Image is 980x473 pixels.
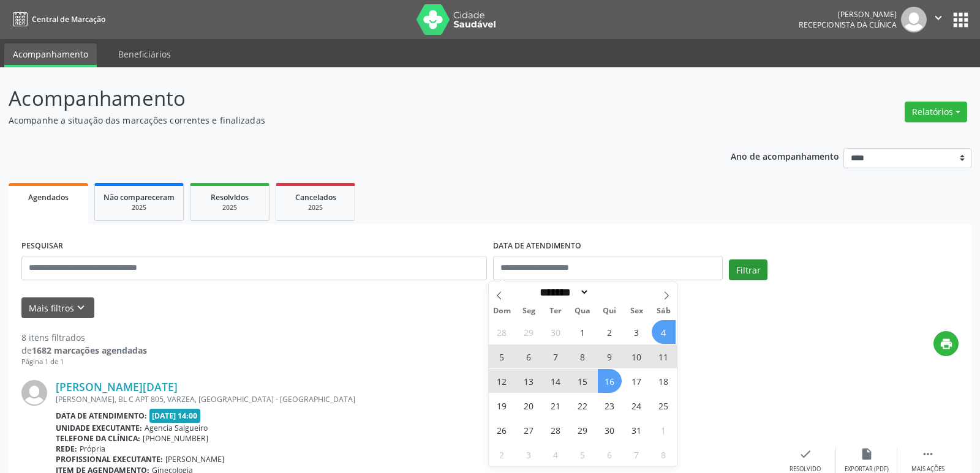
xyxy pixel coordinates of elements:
label: DATA DE ATENDIMENTO [493,237,581,256]
span: Qua [569,307,596,315]
p: Ano de acompanhamento [731,148,839,163]
span: Outubro 31, 2025 [625,418,649,442]
i: keyboard_arrow_down [74,301,88,315]
i: print [940,337,953,351]
button: print [933,331,959,356]
i:  [921,447,935,461]
p: Acompanhe a situação das marcações correntes e finalizadas [9,114,682,127]
img: img [21,380,47,406]
span: Novembro 3, 2025 [517,442,541,466]
div: 2025 [104,203,175,212]
div: [PERSON_NAME], BL C APT 805, VARZEA, [GEOGRAPHIC_DATA] - [GEOGRAPHIC_DATA] [56,394,775,404]
span: Resolvidos [211,192,249,203]
a: Acompanhamento [4,43,97,67]
span: Outubro 18, 2025 [652,369,676,393]
span: Outubro 26, 2025 [490,418,514,442]
span: Outubro 28, 2025 [544,418,568,442]
span: Outubro 29, 2025 [571,418,595,442]
div: 2025 [285,203,346,212]
span: [PHONE_NUMBER] [143,433,208,444]
span: Novembro 6, 2025 [598,442,622,466]
span: Qui [596,307,623,315]
b: Telefone da clínica: [56,433,140,444]
span: Outubro 6, 2025 [517,345,541,368]
button: apps [950,9,971,31]
span: Novembro 5, 2025 [571,442,595,466]
input: Year [589,286,630,299]
span: Outubro 12, 2025 [490,369,514,393]
span: Outubro 1, 2025 [571,320,595,344]
span: Central de Marcação [32,14,105,24]
b: Data de atendimento: [56,411,147,421]
span: Outubro 20, 2025 [517,393,541,417]
span: Outubro 22, 2025 [571,393,595,417]
i: check [799,447,812,461]
span: Setembro 29, 2025 [517,320,541,344]
b: Unidade executante: [56,423,142,433]
span: Recepcionista da clínica [799,20,897,30]
span: [PERSON_NAME] [165,454,224,464]
span: Outubro 11, 2025 [652,345,676,368]
select: Month [536,286,590,299]
span: Outubro 7, 2025 [544,345,568,368]
span: Setembro 30, 2025 [544,320,568,344]
span: Outubro 30, 2025 [598,418,622,442]
span: Seg [515,307,542,315]
i: insert_drive_file [860,447,873,461]
div: [PERSON_NAME] [799,9,897,20]
span: Novembro 7, 2025 [625,442,649,466]
div: Página 1 de 1 [21,357,147,367]
span: Outubro 16, 2025 [598,369,622,393]
span: Cancelados [295,192,336,203]
span: Sáb [650,307,677,315]
span: Outubro 10, 2025 [625,345,649,368]
span: Outubro 19, 2025 [490,393,514,417]
a: Beneficiários [110,43,179,65]
span: Ter [542,307,569,315]
span: Novembro 8, 2025 [652,442,676,466]
button:  [927,7,950,32]
span: Outubro 3, 2025 [625,320,649,344]
label: PESQUISAR [21,237,63,256]
span: Outubro 24, 2025 [625,393,649,417]
div: de [21,344,147,357]
span: Agencia Salgueiro [145,423,208,433]
span: Agendados [28,192,69,203]
span: Outubro 17, 2025 [625,369,649,393]
span: Outubro 14, 2025 [544,369,568,393]
span: Outubro 15, 2025 [571,369,595,393]
p: Acompanhamento [9,83,682,114]
span: Própria [80,444,105,454]
span: Outubro 25, 2025 [652,393,676,417]
i:  [932,11,945,24]
span: Outubro 23, 2025 [598,393,622,417]
span: Novembro 2, 2025 [490,442,514,466]
span: Outubro 4, 2025 [652,320,676,344]
span: Setembro 28, 2025 [490,320,514,344]
span: Outubro 9, 2025 [598,345,622,368]
button: Filtrar [729,259,767,280]
div: 2025 [199,203,260,212]
span: [DATE] 14:00 [149,409,201,423]
strong: 1682 marcações agendadas [32,345,147,356]
span: Sex [623,307,650,315]
span: Outubro 8, 2025 [571,345,595,368]
div: 8 itens filtrados [21,331,147,344]
span: Outubro 27, 2025 [517,418,541,442]
button: Relatórios [905,102,967,122]
img: img [901,7,927,32]
a: [PERSON_NAME][DATE] [56,380,178,393]
span: Outubro 5, 2025 [490,345,514,368]
span: Novembro 4, 2025 [544,442,568,466]
span: Não compareceram [104,192,175,203]
a: Central de Marcação [9,9,105,29]
span: Outubro 21, 2025 [544,393,568,417]
span: Novembro 1, 2025 [652,418,676,442]
span: Outubro 13, 2025 [517,369,541,393]
b: Rede: [56,444,77,454]
span: Outubro 2, 2025 [598,320,622,344]
span: Dom [489,307,516,315]
b: Profissional executante: [56,454,163,464]
button: Mais filtroskeyboard_arrow_down [21,297,94,319]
